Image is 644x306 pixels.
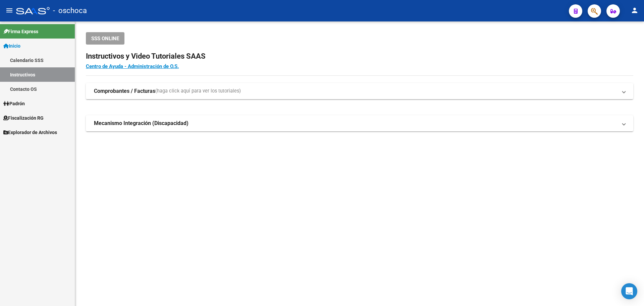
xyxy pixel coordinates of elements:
span: Firma Express [3,28,38,35]
span: Fiscalización RG [3,114,44,122]
mat-expansion-panel-header: Mecanismo Integración (Discapacidad) [86,115,633,131]
mat-expansion-panel-header: Comprobantes / Facturas(haga click aquí para ver los tutoriales) [86,83,633,99]
span: (haga click aquí para ver los tutoriales) [155,87,241,95]
h2: Instructivos y Video Tutoriales SAAS [86,50,633,63]
span: Inicio [3,42,20,50]
div: Open Intercom Messenger [621,283,637,299]
span: Explorador de Archivos [3,129,57,136]
span: Padrón [3,100,25,107]
span: - oschoca [53,3,87,18]
mat-icon: person [631,6,639,14]
strong: Comprobantes / Facturas [94,87,155,95]
button: SSS ONLINE [86,32,124,45]
mat-icon: menu [5,6,13,14]
strong: Mecanismo Integración (Discapacidad) [94,120,189,127]
a: Centro de Ayuda - Administración de O.S. [86,63,179,69]
span: SSS ONLINE [91,36,119,42]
